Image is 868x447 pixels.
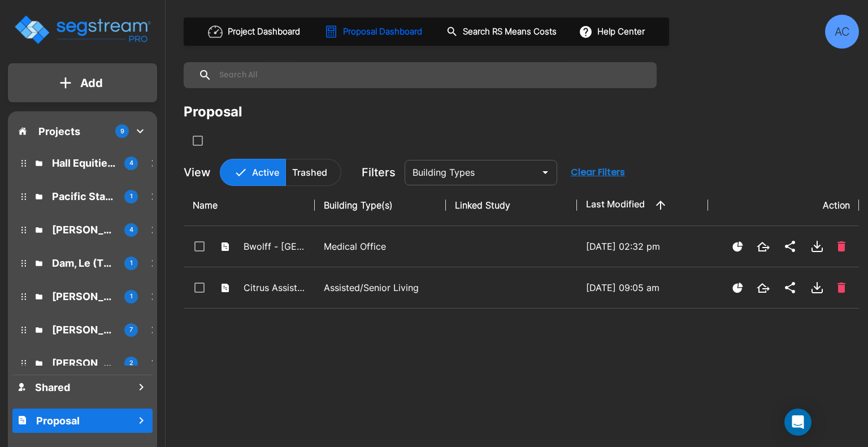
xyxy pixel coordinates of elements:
[537,164,553,180] button: Open
[315,185,446,226] th: Building Type(s)
[129,325,133,335] p: 7
[52,155,115,171] p: Hall Equities Group - 3 Buildings WC
[343,25,422,38] h1: Proposal Dashboard
[806,276,828,299] button: Download
[463,25,557,38] h1: Search RS Means Costs
[13,14,151,46] img: Logo
[203,19,306,44] button: Project Dashboard
[446,185,577,226] th: Linked Study
[130,192,133,201] p: 1
[408,164,535,180] input: Building Types
[779,235,801,258] button: Share
[586,240,699,253] p: [DATE] 02:32 pm
[292,166,327,179] p: Trashed
[120,127,124,136] p: 9
[52,189,115,204] p: Pacific States Petroleum
[728,237,748,257] button: Show Proposal Tiers
[228,25,300,38] h1: Project Dashboard
[129,358,133,368] p: 2
[806,235,828,258] button: Download
[324,281,437,294] p: Assisted/Senior Living
[244,281,306,294] p: Citrus Assisted Living
[129,225,133,235] p: 4
[244,240,306,253] p: Bwolff - [GEOGRAPHIC_DATA]
[577,185,708,226] th: Last Modified
[129,158,133,168] p: 4
[825,15,859,49] div: AC
[320,20,428,44] button: Proposal Dashboard
[184,164,211,181] p: View
[252,166,279,179] p: Active
[708,185,859,226] th: Action
[52,289,115,304] p: Dianne Dougherty
[8,67,157,99] button: Add
[220,159,286,186] button: Active
[52,255,115,271] p: Dam, Le (The Boiling Crab)
[52,355,115,371] p: MJ Dean
[130,292,133,301] p: 1
[212,62,651,88] input: Search All
[779,276,801,299] button: Share
[324,240,437,253] p: Medical Office
[833,237,850,256] button: Delete
[220,159,341,186] div: Platform
[184,102,242,122] div: Proposal
[285,159,341,186] button: Trashed
[576,21,649,42] button: Help Center
[186,129,209,152] button: SelectAll
[752,279,774,297] button: Open New Tab
[80,75,103,92] p: Add
[362,164,396,181] p: Filters
[193,198,306,212] div: Name
[752,237,774,256] button: Open New Tab
[35,380,70,395] h1: Shared
[442,21,563,43] button: Search RS Means Costs
[52,222,115,237] p: Simmons, Robert
[566,161,630,184] button: Clear Filters
[833,278,850,297] button: Delete
[38,124,80,139] p: Projects
[52,322,115,337] p: Melanie Weinrot
[586,281,699,294] p: [DATE] 09:05 am
[728,278,748,298] button: Show Proposal Tiers
[36,413,80,428] h1: Proposal
[130,258,133,268] p: 1
[784,409,811,436] div: Open Intercom Messenger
